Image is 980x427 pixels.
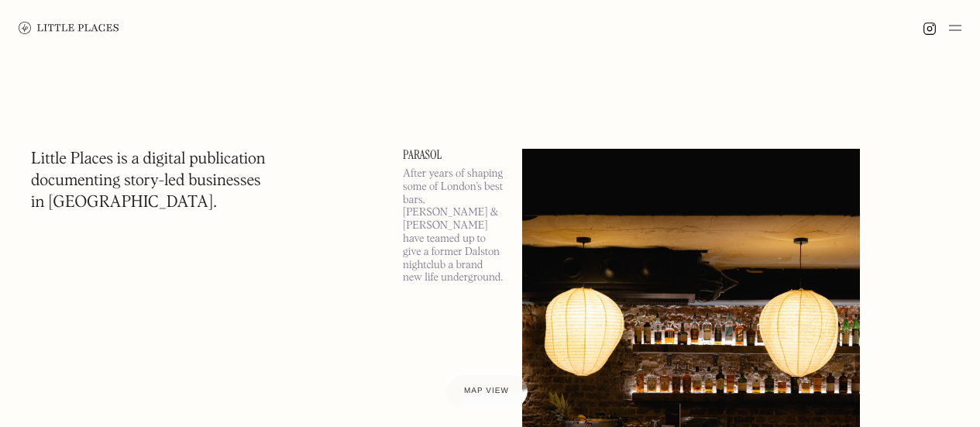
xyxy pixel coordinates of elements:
[31,149,266,214] h1: Little Places is a digital publication documenting story-led businesses in [GEOGRAPHIC_DATA].
[445,374,528,408] a: Map view
[403,149,504,161] a: Parasol
[464,387,509,395] span: Map view
[403,167,504,284] p: After years of shaping some of London’s best bars, [PERSON_NAME] & [PERSON_NAME] have teamed up t...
